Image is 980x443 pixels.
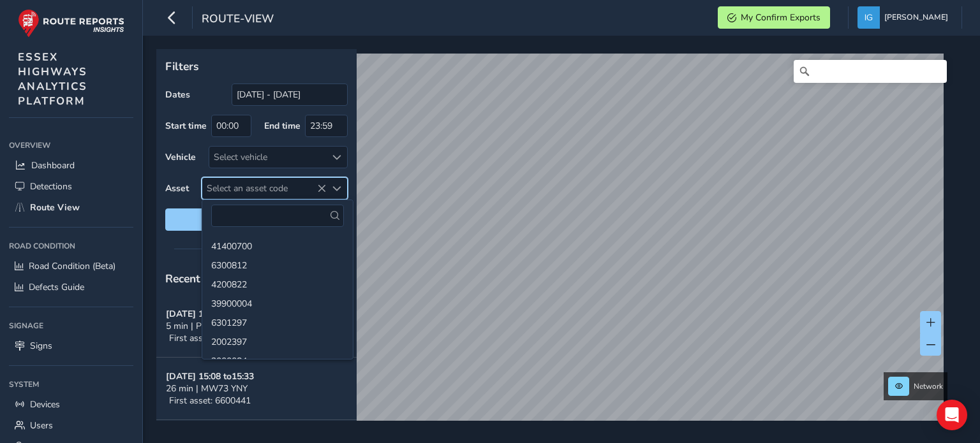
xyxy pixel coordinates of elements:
[165,271,228,286] span: Recent trips
[202,236,353,255] li: 41400700
[169,395,251,407] span: First asset: 6600441
[202,255,353,274] li: 6300812
[9,277,133,298] a: Defects Guide
[202,331,353,351] li: 2002397
[9,375,133,394] div: System
[9,316,133,335] div: Signage
[9,394,133,415] a: Devices
[156,295,357,358] button: [DATE] 15:15 to15:205 min | PF73 0JLFirst asset: 6600441
[202,274,353,293] li: 4200822
[202,312,353,331] li: 6301297
[165,89,190,101] label: Dates
[165,151,196,163] label: Vehicle
[937,400,967,430] div: Open Intercom Messenger
[202,351,353,370] li: 2000084
[18,9,124,38] img: rr logo
[202,11,274,29] span: route-view
[166,382,248,395] span: 26 min | MW73 YNY
[264,120,301,132] label: End time
[30,398,60,410] span: Devices
[202,293,353,312] li: 39900004
[166,308,254,320] strong: [DATE] 15:15 to 15:20
[30,201,80,214] span: Route View
[9,256,133,277] a: Road Condition (Beta)
[209,147,326,168] div: Select vehicle
[884,6,948,29] span: [PERSON_NAME]
[161,54,944,435] canvas: Map
[9,236,133,256] div: Road Condition
[29,281,84,293] span: Defects Guide
[718,6,830,29] button: My Confirm Exports
[202,178,326,199] span: Select an asset code
[326,178,347,199] div: Select an asset code
[857,6,953,29] button: [PERSON_NAME]
[9,176,133,197] a: Detections
[30,419,53,432] span: Users
[30,180,72,192] span: Detections
[166,370,254,382] strong: [DATE] 15:08 to 15:33
[18,50,87,108] span: ESSEX HIGHWAYS ANALYTICS PLATFORM
[857,6,880,29] img: diamond-layout
[741,11,820,24] span: My Confirm Exports
[29,260,115,272] span: Road Condition (Beta)
[794,60,947,83] input: Search
[914,381,943,391] span: Network
[31,159,75,171] span: Dashboard
[165,182,189,194] label: Asset
[9,415,133,436] a: Users
[30,340,52,352] span: Signs
[9,335,133,356] a: Signs
[165,58,348,75] p: Filters
[165,120,207,132] label: Start time
[9,136,133,155] div: Overview
[165,208,348,231] button: Reset filters
[175,214,338,226] span: Reset filters
[156,358,357,420] button: [DATE] 15:08 to15:3326 min | MW73 YNYFirst asset: 6600441
[9,155,133,176] a: Dashboard
[9,197,133,218] a: Route View
[166,320,233,332] span: 5 min | PF73 0JL
[169,332,251,344] span: First asset: 6600441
